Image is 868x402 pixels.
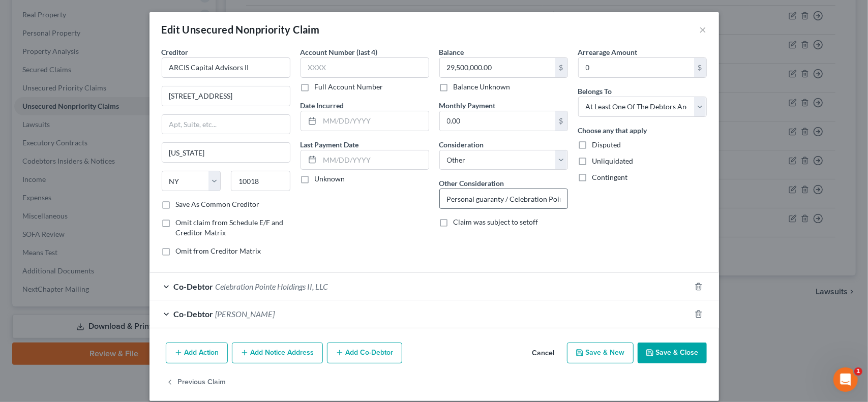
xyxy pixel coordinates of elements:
button: Add Notice Address [232,343,323,364]
span: Omit claim from Schedule E/F and Creditor Matrix [176,218,284,237]
span: [PERSON_NAME] [216,309,275,319]
div: $ [555,58,567,77]
input: 0.00 [579,58,694,77]
label: Date Incurred [301,100,344,111]
span: Belongs To [578,87,612,96]
input: Enter zip... [231,171,290,191]
input: Search creditor by name... [162,57,290,78]
label: Account Number (last 4) [301,47,378,57]
button: Previous Claim [166,372,226,393]
button: Save & Close [638,343,707,364]
span: Co-Debtor [174,282,214,291]
label: Full Account Number [315,82,383,92]
label: Monthly Payment [439,100,496,111]
button: Add Action [166,343,228,364]
button: Cancel [524,344,563,364]
input: Specify... [440,189,567,208]
input: MM/DD/YYYY [320,111,429,131]
span: Celebration Pointe Holdings II, LLC [216,282,328,291]
div: $ [694,58,706,77]
label: Other Consideration [439,178,504,189]
span: 1 [854,367,862,376]
input: Enter city... [162,143,290,162]
button: Save & New [567,343,634,364]
label: Last Payment Date [301,139,359,150]
span: Omit from Creditor Matrix [176,246,261,255]
button: Add Co-Debtor [327,343,402,364]
span: Creditor [162,48,189,56]
input: Enter address... [162,86,290,106]
div: Edit Unsecured Nonpriority Claim [162,22,320,37]
label: Choose any that apply [578,125,647,136]
label: Balance [439,47,464,57]
input: 0.00 [440,111,555,131]
label: Unknown [315,174,345,184]
label: Consideration [439,139,484,150]
input: 0.00 [440,58,555,77]
iframe: Intercom live chat [833,367,858,392]
button: × [700,23,707,36]
label: Balance Unknown [454,82,511,92]
input: XXXX [301,57,429,78]
span: Contingent [592,173,628,181]
label: Arrearage Amount [578,47,638,57]
span: Unliquidated [592,157,634,165]
input: MM/DD/YYYY [320,150,429,170]
div: $ [555,111,567,131]
span: Disputed [592,140,621,149]
span: Co-Debtor [174,309,214,319]
input: Apt, Suite, etc... [162,115,290,134]
span: Claim was subject to setoff [454,218,538,226]
label: Save As Common Creditor [176,199,260,209]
